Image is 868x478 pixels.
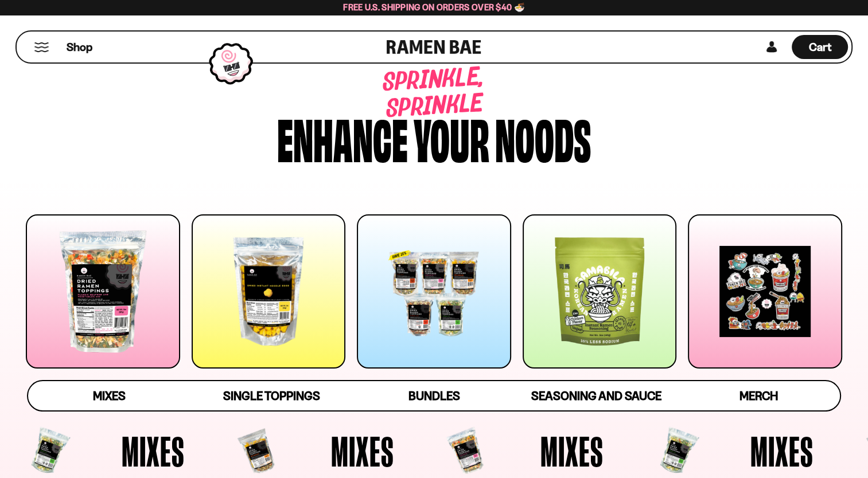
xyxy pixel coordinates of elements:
span: Mixes [93,389,126,403]
a: Mixes [28,381,190,410]
a: Single Toppings [190,381,353,410]
span: Shop [67,40,92,55]
span: Seasoning and Sauce [531,389,661,403]
span: Cart [809,40,831,54]
span: Mixes [331,430,394,472]
a: Shop [67,35,92,59]
div: your [414,110,489,164]
span: Single Toppings [223,389,320,403]
span: Mixes [540,430,604,472]
span: Bundles [408,389,460,403]
button: Mobile Menu Trigger [34,42,49,52]
a: Seasoning and Sauce [515,381,678,410]
div: Cart [792,32,848,62]
a: Merch [678,381,840,410]
span: Mixes [750,430,813,472]
a: Bundles [353,381,515,410]
div: Enhance [277,110,408,164]
span: Free U.S. Shipping on Orders over $40 🍜 [343,2,525,13]
div: noods [495,110,591,164]
span: Mixes [122,430,185,472]
span: Merch [739,389,778,403]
